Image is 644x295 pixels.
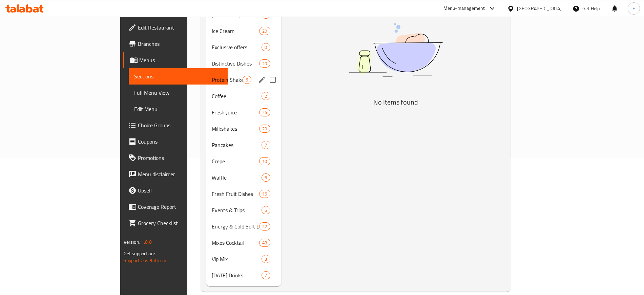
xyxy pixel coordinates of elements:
[124,256,167,265] a: Support.OpsPlatform
[259,190,270,198] div: items
[262,142,270,148] span: 7
[262,141,270,149] div: items
[212,173,262,182] span: Waffle
[262,207,270,214] span: 5
[206,267,281,283] div: [DATE] Drinks7
[632,5,635,12] span: F
[262,256,270,262] span: 3
[212,271,262,279] span: [DATE] Drinks
[212,43,262,51] span: Exclusive offers
[311,5,480,95] img: dish.svg
[212,190,259,198] span: Fresh Fruit Dishes
[138,170,222,178] span: Menu disclaimer
[262,272,270,279] span: 7
[123,36,228,52] a: Branches
[206,186,281,202] div: Fresh Fruit Dishes16
[262,43,270,51] div: items
[206,153,281,169] div: Crepe10
[206,137,281,153] div: Pancakes7
[138,203,222,211] span: Coverage Report
[212,125,259,133] span: Milkshakes
[259,158,270,165] span: 10
[259,109,270,116] span: 26
[212,141,262,149] span: Pancakes
[134,105,222,113] span: Edit Menu
[206,218,281,235] div: Energy & Cold Soft Drink22
[206,121,281,137] div: Milkshakes20
[259,27,270,35] div: items
[124,238,140,246] span: Version:
[123,133,228,150] a: Coupons
[138,23,222,32] span: Edit Restaurant
[212,108,259,116] span: Fresh Juice
[206,55,281,72] div: Distinctive Dishes20
[123,52,228,68] a: Menus
[262,44,270,51] span: 0
[212,59,259,68] span: Distinctive Dishes
[123,150,228,166] a: Promotions
[141,238,152,246] span: 1.0.0
[206,202,281,218] div: Events & Trips5
[206,39,281,55] div: Exclusive offers0
[212,157,259,165] span: Crepe
[123,19,228,36] a: Edit Restaurant
[123,199,228,215] a: Coverage Report
[262,173,270,182] div: items
[139,56,222,64] span: Menus
[206,251,281,267] div: Vip Mix3
[138,40,222,48] span: Branches
[262,271,270,279] div: items
[259,239,270,247] div: items
[212,76,243,84] span: Protein Shakes
[134,72,222,80] span: Sections
[123,215,228,231] a: Grocery Checklist
[206,88,281,104] div: Coffee2
[138,137,222,146] span: Coupons
[212,92,262,100] span: Coffee
[206,104,281,121] div: Fresh Juice26
[259,222,270,231] div: items
[129,68,228,85] a: Sections
[212,27,259,35] span: Ice Cream
[123,166,228,182] a: Menu disclaimer
[259,126,270,132] span: 20
[212,271,262,279] div: Ramadan Drinks
[443,4,485,13] div: Menu-management
[212,255,262,263] span: Vip Mix
[138,219,222,227] span: Grocery Checklist
[123,117,228,133] a: Choice Groups
[129,101,228,117] a: Edit Menu
[243,76,251,84] div: items
[259,191,270,197] span: 16
[259,60,270,67] span: 20
[206,235,281,251] div: Mixes Cocktail48
[259,223,270,230] span: 22
[138,154,222,162] span: Promotions
[262,255,270,263] div: items
[212,206,262,214] span: Events & Trips
[138,186,222,195] span: Upsell
[212,239,259,247] span: Mixes Cocktail
[259,125,270,133] div: items
[212,222,259,231] div: Energy & Cold Soft Drink
[259,240,270,246] span: 48
[123,182,228,199] a: Upsell
[134,89,222,97] span: Full Menu View
[311,97,480,108] h5: No Items found
[206,23,281,39] div: Ice Cream20
[517,5,562,12] div: [GEOGRAPHIC_DATA]
[262,174,270,181] span: 6
[243,77,251,83] span: 6
[262,92,270,100] div: items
